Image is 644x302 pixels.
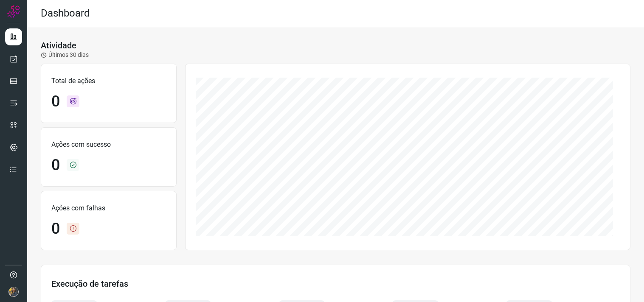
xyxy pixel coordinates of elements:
[51,140,166,150] p: Ações com sucesso
[41,50,89,59] p: Últimos 30 dias
[51,92,60,111] h1: 0
[7,5,20,18] img: Logo
[41,7,90,20] h2: Dashboard
[51,279,620,289] h3: Execução de tarefas
[51,203,166,213] p: Ações com falhas
[51,220,60,238] h1: 0
[51,76,166,86] p: Total de ações
[51,156,60,174] h1: 0
[41,40,76,50] h3: Atividade
[8,287,19,297] img: 7a73bbd33957484e769acd1c40d0590e.JPG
